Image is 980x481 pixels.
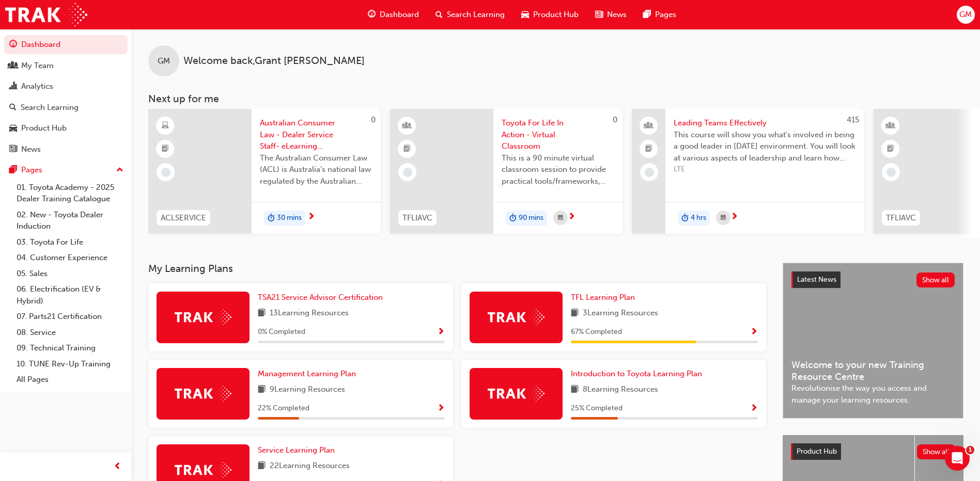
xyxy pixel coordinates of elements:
[607,9,627,21] span: News
[21,143,41,155] div: News
[966,446,974,454] span: 1
[12,250,128,266] a: 04. Customer Experience
[158,55,170,67] span: GM
[519,212,543,224] span: 90 mins
[502,152,614,187] span: This is a 90 minute virtual classroom session to provide practical tools/frameworks, behaviours a...
[175,462,231,478] img: Trak
[9,61,17,71] span: people-icon
[791,271,955,288] a: Latest NewsShow all
[260,152,372,187] span: The Australian Consumer Law (ACL) is Australia's national law regulated by the Australian Competi...
[368,8,376,21] span: guage-icon
[4,98,128,117] a: Search Learning
[21,81,53,92] div: Analytics
[260,117,372,152] span: Australian Consumer Law - Dealer Service Staff- eLearning Module
[571,326,622,338] span: 67 % Completed
[674,164,856,175] span: LTE
[437,404,445,413] span: Show Progress
[595,8,603,21] span: news-icon
[674,117,856,129] span: Leading Teams Effectively
[9,40,17,50] span: guage-icon
[886,212,916,224] span: TFLIAVC
[175,309,231,325] img: Trak
[161,168,170,177] span: learningRecordVerb_NONE-icon
[886,168,896,177] span: learningRecordVerb_NONE-icon
[791,443,955,460] a: Product HubShow all
[5,3,87,26] img: Trak
[258,383,266,396] span: book-icon
[4,35,128,54] a: Dashboard
[4,56,128,75] a: My Team
[571,383,579,396] span: book-icon
[730,213,738,222] span: next-icon
[571,293,635,302] span: TFL Learning Plan
[270,383,345,396] span: 9 Learning Resources
[587,4,635,25] a: news-iconNews
[674,129,856,164] span: This course will show you what's involved in being a good leader in [DATE] environment. You will ...
[533,9,579,21] span: Product Hub
[645,168,654,177] span: learningRecordVerb_NONE-icon
[521,8,529,21] span: car-icon
[4,161,128,180] button: Pages
[957,6,975,24] button: GM
[797,275,836,284] span: Latest News
[945,446,970,471] iframe: Intercom live chat
[917,444,956,459] button: Show all
[632,109,864,234] a: 415Leading Teams EffectivelyThis course will show you what's involved in being a good leader in [...
[750,404,758,413] span: Show Progress
[403,168,412,177] span: learningRecordVerb_NONE-icon
[887,119,894,133] span: learningResourceType_INSTRUCTOR_LED-icon
[791,382,955,406] span: Revolutionise the way you access and manage your learning resources.
[681,212,689,225] span: duration-icon
[645,119,652,133] span: people-icon
[437,326,445,339] button: Show Progress
[12,281,128,309] a: 06. Electrification (EV & Hybrid)
[750,326,758,339] button: Show Progress
[959,9,972,21] span: GM
[258,292,387,303] a: TSA21 Service Advisor Certification
[583,383,658,396] span: 8 Learning Resources
[437,402,445,415] button: Show Progress
[9,103,17,113] span: search-icon
[390,109,623,234] a: 0TFLIAVCToyota For Life In Action - Virtual ClassroomThis is a 90 minute virtual classroom sessio...
[402,212,432,224] span: TFLIAVC
[691,212,706,224] span: 4 hrs
[12,372,128,388] a: All Pages
[21,60,54,72] div: My Team
[645,142,652,156] span: booktick-icon
[258,403,309,414] span: 22 % Completed
[9,145,17,154] span: news-icon
[9,124,17,133] span: car-icon
[9,166,17,175] span: pages-icon
[12,180,128,207] a: 01. Toyota Academy - 2025 Dealer Training Catalogue
[558,212,563,225] span: calendar-icon
[447,9,505,21] span: Search Learning
[655,9,676,21] span: Pages
[403,119,411,133] span: learningResourceType_INSTRUCTOR_LED-icon
[258,326,305,338] span: 0 % Completed
[750,328,758,337] span: Show Progress
[427,4,513,25] a: search-iconSearch Learning
[162,142,169,156] span: booktick-icon
[270,460,350,473] span: 22 Learning Resources
[371,115,376,124] span: 0
[12,234,128,250] a: 03. Toyota For Life
[791,359,955,382] span: Welcome to your new Training Resource Centre
[887,142,894,156] span: booktick-icon
[380,9,419,21] span: Dashboard
[132,93,980,105] h3: Next up for me
[571,369,702,378] span: Introduction to Toyota Learning Plan
[571,307,579,320] span: book-icon
[435,8,443,21] span: search-icon
[360,4,427,25] a: guage-iconDashboard
[277,212,302,224] span: 30 mins
[12,340,128,356] a: 09. Technical Training
[4,77,128,96] a: Analytics
[4,33,128,161] button: DashboardMy TeamAnalyticsSearch LearningProduct HubNews
[721,212,726,225] span: calendar-icon
[502,117,614,152] span: Toyota For Life In Action - Virtual Classroom
[583,307,658,320] span: 3 Learning Resources
[783,263,963,419] a: Latest NewsShow allWelcome to your new Training Resource CentreRevolutionise the way you access a...
[258,445,335,455] span: Service Learning Plan
[21,102,79,114] div: Search Learning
